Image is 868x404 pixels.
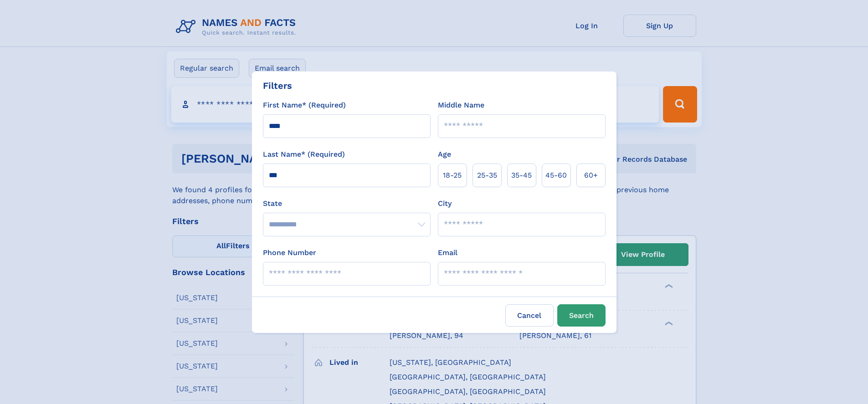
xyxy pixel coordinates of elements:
[438,198,452,209] label: City
[263,100,346,111] label: First Name* (Required)
[557,304,606,327] button: Search
[511,170,532,181] span: 35‑45
[263,247,316,258] label: Phone Number
[438,149,451,160] label: Age
[263,198,431,209] label: State
[263,79,292,92] div: Filters
[438,100,484,111] label: Middle Name
[477,170,497,181] span: 25‑35
[584,170,598,181] span: 60+
[443,170,462,181] span: 18‑25
[545,170,567,181] span: 45‑60
[438,247,457,258] label: Email
[505,304,554,327] label: Cancel
[263,149,345,160] label: Last Name* (Required)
